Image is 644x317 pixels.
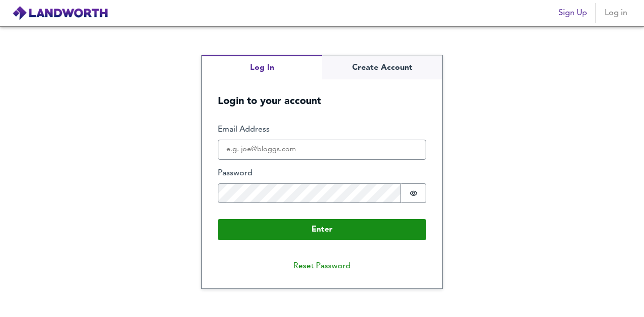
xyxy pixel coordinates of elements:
[604,6,628,20] span: Log in
[202,55,322,80] button: Log In
[322,55,442,80] button: Create Account
[401,183,426,203] button: Show password
[558,6,587,20] span: Sign Up
[218,124,426,136] label: Email Address
[202,79,442,108] h5: Login to your account
[285,256,359,276] button: Reset Password
[600,3,632,23] button: Log in
[12,6,108,21] img: logo
[554,3,591,23] button: Sign Up
[218,168,426,179] label: Password
[218,219,426,240] button: Enter
[218,140,426,160] input: e.g. joe@bloggs.com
